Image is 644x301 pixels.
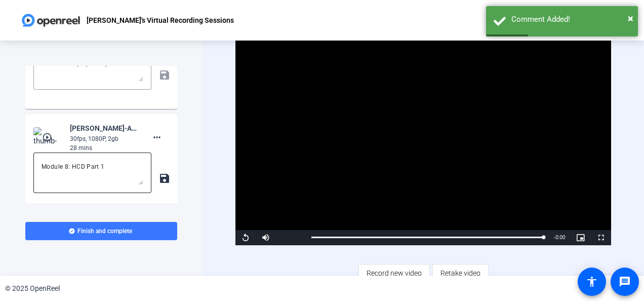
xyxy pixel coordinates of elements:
[235,34,611,245] div: Video Player
[42,132,54,142] mat-icon: play_circle_outline
[628,12,633,24] span: ×
[158,172,169,184] mat-icon: save
[591,230,611,245] button: Fullscreen
[511,14,630,25] div: Comment Added!
[70,143,138,153] div: 28 mins
[33,127,63,147] img: thumb-nail
[235,230,256,245] button: Replay
[432,264,489,282] button: Retake video
[358,264,430,282] button: Record new video
[628,11,633,26] button: Close
[5,283,60,294] div: © 2025 OpenReel
[70,122,138,134] div: [PERSON_NAME]-ANPL6330-[PERSON_NAME]-s Virtual Recording Sessions-1758918048909-webcam
[311,237,543,238] div: Progress Bar
[440,264,480,283] span: Retake video
[70,134,138,143] div: 30fps, 1080P, 2gb
[586,276,598,288] mat-icon: accessibility
[367,264,422,283] span: Record new video
[20,10,82,30] img: OpenReel logo
[77,227,132,235] span: Finish and complete
[151,131,163,143] mat-icon: more_horiz
[25,222,177,240] button: Finish and complete
[554,235,555,240] span: -
[571,230,591,245] button: Picture-in-Picture
[87,14,234,26] p: [PERSON_NAME]'s Virtual Recording Sessions
[619,276,631,288] mat-icon: message
[256,230,276,245] button: Mute
[555,235,565,240] span: 0:00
